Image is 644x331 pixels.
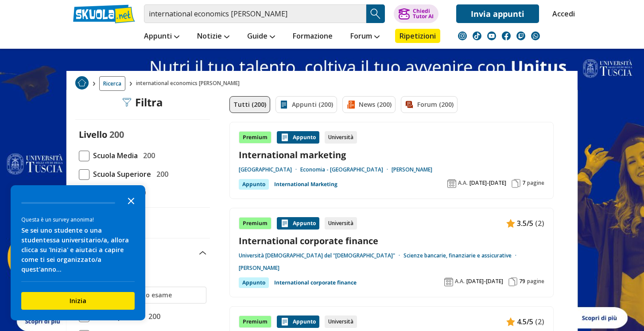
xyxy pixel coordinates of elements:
img: instagram [458,31,467,40]
span: 200 [153,168,168,180]
div: Appunto [277,131,319,144]
img: twitch [516,31,525,40]
span: (2) [535,316,544,327]
span: pagine [527,179,544,187]
button: Close the survey [122,191,140,209]
div: Premium [239,315,272,328]
span: [DATE]-[DATE] [469,179,506,187]
a: News (200) [342,96,396,113]
img: Appunti contenuto [506,219,515,228]
input: Cerca appunti, riassunti o versioni [144,4,366,23]
img: WhatsApp [531,31,540,40]
div: Appunto [277,217,319,230]
img: Appunti contenuto [280,317,289,326]
img: Appunti contenuto [280,133,289,142]
a: [PERSON_NAME] [392,166,432,173]
img: Pagine [508,277,517,286]
span: 79 [519,278,525,285]
img: facebook [502,31,511,40]
div: Appunto [239,277,269,288]
a: Notizie [195,29,232,45]
div: Università [325,131,357,144]
a: Università [DEMOGRAPHIC_DATA] del "[DEMOGRAPHIC_DATA]" [239,252,403,259]
div: Chiedi Tutor AI [413,8,434,19]
span: 3.5/5 [517,218,533,229]
img: tiktok [473,31,481,40]
img: Anno accademico [444,277,453,286]
img: Forum filtro contenuto [405,100,414,109]
a: International marketing [239,149,544,161]
div: Università [325,217,357,230]
img: Anno accademico [447,179,456,188]
img: youtube [487,31,496,40]
img: Appunti contenuto [506,317,515,326]
div: Se sei uno studente o una studentessa universitario/a, allora clicca su 'Inizia' e aiutaci a capi... [21,226,135,274]
div: Premium [239,131,272,144]
div: Appunto [239,179,269,190]
img: Apri e chiudi sezione [199,251,206,255]
a: Ripetizioni [395,29,440,43]
span: Scuola Superiore [89,168,151,180]
span: 4.5/5 [517,316,533,327]
a: [GEOGRAPHIC_DATA] [239,166,300,173]
a: Economia - [GEOGRAPHIC_DATA] [300,166,392,173]
a: Appunti (200) [275,96,337,113]
div: Questa è un survey anonima! [21,215,135,224]
span: 200 [140,150,155,161]
a: Ricerca [99,76,125,91]
span: [DATE]-[DATE] [466,278,503,285]
img: Appunti filtro contenuto [279,100,288,109]
img: Cerca appunti, riassunti o versioni [369,7,382,20]
img: Home [75,76,89,90]
a: Forum (200) [401,96,458,113]
span: A.A. [455,278,465,285]
input: Ricerca materia o esame [95,291,202,300]
a: Tutti (200) [229,96,270,113]
button: Search Button [366,4,385,23]
div: Survey [11,185,145,320]
a: International corporate finance [274,277,357,288]
div: Premium [239,217,272,230]
a: Guide [245,29,277,45]
div: Appunto [277,315,319,328]
a: International Marketing [274,179,338,190]
span: 200 [145,311,160,322]
img: Appunti contenuto [280,219,289,228]
label: Livello [79,129,107,140]
span: pagine [527,278,544,285]
span: Scuola Media [89,150,138,161]
div: Università [325,315,357,328]
img: Filtra filtri mobile [123,98,132,107]
div: Filtra [123,96,163,109]
span: A.A. [458,179,468,187]
img: Pagine [512,179,520,188]
span: 7 [522,179,525,187]
button: Inizia [21,292,135,310]
a: International corporate finance [239,235,544,247]
a: Appunti [142,29,182,45]
a: [PERSON_NAME] [239,265,279,272]
a: Invia appunti [456,4,539,23]
a: Home [75,76,89,91]
img: News filtro contenuto [346,100,355,109]
span: 200 [109,129,124,140]
a: Accedi [552,4,571,23]
span: international economics [PERSON_NAME] [136,76,243,91]
button: ChiediTutor AI [394,4,438,23]
a: Forum [348,29,382,45]
span: (2) [535,218,544,229]
a: Formazione [291,29,335,45]
a: Scienze bancarie, finanziarie e assicurative [403,252,520,259]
